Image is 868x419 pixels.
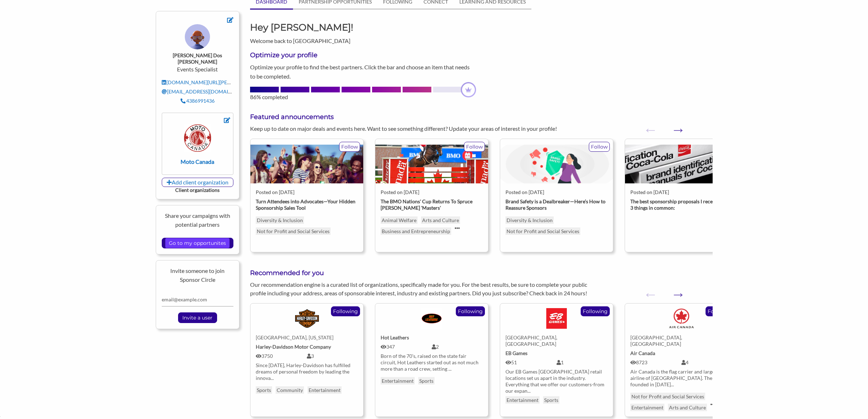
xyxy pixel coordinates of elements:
[256,227,331,235] a: Not for Profit and Social Services
[421,308,442,329] img: Hot Leathers Logo
[162,88,251,95] a: [EMAIL_ADDRESS][DOMAIN_NAME]
[179,313,216,323] input: Invite a user
[681,359,732,366] div: 4
[668,404,707,411] p: Arts and Culture
[418,377,435,385] p: Sports
[589,142,609,151] p: Follow
[256,362,358,381] div: Since [DATE], Harley-Davidson has fulfilled dreams of personal freedom by leading the innova...
[671,287,678,294] button: Next
[162,24,234,107] div: Events Specialist
[505,227,580,235] p: Not for Profit and Social Services
[245,124,599,133] div: Keep up to date on major deals and events here. Want to see something different? Update your area...
[256,386,272,394] a: Sports
[421,216,460,224] p: Arts and Culture
[162,178,234,187] a: Add client organization
[581,307,609,316] p: Following
[162,266,234,284] p: Invite someone to join Sponsor Circle
[630,334,732,347] div: [GEOGRAPHIC_DATA], [GEOGRAPHIC_DATA]
[505,189,608,195] div: Posted on [DATE]
[381,189,483,195] div: Posted on [DATE]
[256,334,358,341] div: [GEOGRAPHIC_DATA], [US_STATE]
[381,334,409,340] strong: Hot Leathers
[292,308,322,329] img: Logo
[630,369,732,388] div: Air Canada is the flag carrier and largest airline of [GEOGRAPHIC_DATA]. The airline, founded in ...
[173,52,222,65] strong: [PERSON_NAME] Dos [PERSON_NAME]
[557,359,608,366] div: 1
[339,142,360,151] p: Follow
[643,123,650,130] button: Previous
[500,145,613,183] img: hro2n78csy6xogamkarv.png
[181,158,214,165] strong: Moto Canada
[250,113,712,122] h3: Featured announcements
[505,396,540,404] p: Entertainment
[256,303,358,381] a: Logo[GEOGRAPHIC_DATA], [US_STATE]Harley-Davidson Motor Company37503Since [DATE], Harley-Davidson ...
[256,198,355,211] strong: Turn Attendees into Advocates—Your Hidden Sponsorship Sales Tool
[630,359,681,366] div: 8723
[630,393,705,400] p: Not for Profit and Social Services
[256,344,331,350] strong: Harley-Davidson Motor Company
[162,211,234,229] p: Share your campaigns with potential partners
[250,51,476,60] h3: Optimize your profile
[505,216,554,224] p: Diversity & Inclusion
[250,145,363,183] img: q1u5f2njez4wmhyqyyjf.png
[505,369,608,394] div: Our EB Games [GEOGRAPHIC_DATA] retail locations set us apart in the industry. Everything that we ...
[669,308,694,329] img: Air Canada Logo
[625,145,738,183] img: kpbznxnh3kwzr1cg8vxa.jpg
[245,280,599,297] div: Our recommendation engine is a curated list of organizations, specifically made for you. For the ...
[505,198,606,211] strong: Brand Safety is a Dealbreaker—Here’s How to Reassure Sponsors
[505,334,608,347] div: [GEOGRAPHIC_DATA], [GEOGRAPHIC_DATA]
[630,404,664,411] p: Entertainment
[331,307,360,316] p: Following
[643,287,650,294] button: Previous
[671,123,678,130] button: Next
[256,189,358,195] div: Posted on [DATE]
[162,293,234,307] input: email@example.com
[171,124,225,165] a: Moto Canada
[381,198,472,211] strong: The BMO Nations' Cup Returns To Spruce [PERSON_NAME] 'Masters'
[250,63,476,81] p: Optimize your profile to find the best partners. Click the bar and choose an item that needs to b...
[184,124,211,151] img: yp66v0sasgcapjckc3yt
[630,350,655,356] strong: Air Canada
[375,145,488,183] img: efthcbfqjzbgsek6vial.jpg
[381,353,483,372] div: Born of the 70’s, raised on the state fair circuit, Hot Leathers started out as not much more tha...
[543,396,559,404] p: Sports
[505,359,557,366] div: 51
[256,353,307,359] div: 3750
[381,344,432,350] div: 347
[461,82,476,97] img: dashboard-profile-progress-crown-a4ad1e52.png
[381,377,415,385] p: Entertainment
[245,21,363,45] div: Welcome back to [GEOGRAPHIC_DATA]
[307,353,358,359] div: 3
[250,269,712,278] h3: Recommended for you
[250,93,476,101] div: 86% completed
[165,238,230,248] input: Go to my opportunites
[308,386,342,394] a: Entertainment
[546,308,567,329] img: EB Games Logo
[432,344,483,350] div: 2
[706,307,734,316] p: Following
[381,227,451,235] p: Business and Entrepreneurship
[276,386,304,394] a: Community
[185,24,210,49] img: ToyFaces_Colored_BG_8_cw6kwm
[256,216,304,224] a: Diversity & Inclusion
[464,142,485,151] p: Follow
[162,79,299,85] a: [DOMAIN_NAME][URL][PERSON_NAME][PERSON_NAME]
[456,307,485,316] p: Following
[250,21,358,34] h1: Hey [PERSON_NAME]!
[381,216,418,224] p: Animal Welfare
[505,350,527,356] strong: EB Games
[630,198,731,211] strong: The best sponsorship proposals I received had 3 things in common:
[175,187,220,193] strong: Client organizations
[630,189,732,195] div: Posted on [DATE]
[181,98,215,104] a: 4386991436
